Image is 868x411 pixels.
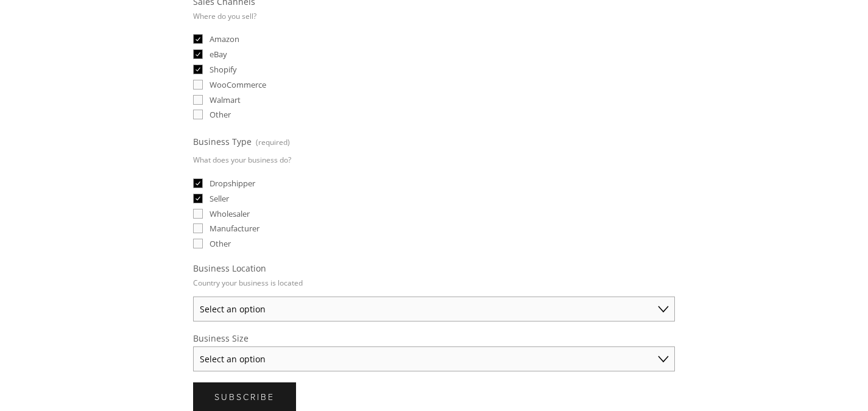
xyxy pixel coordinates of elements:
[193,332,249,344] span: Business Size
[214,391,275,402] span: Subscribe
[210,94,241,105] span: Walmart
[193,95,203,105] input: Walmart
[210,49,227,60] span: eBay
[210,64,237,75] span: Shopify
[256,133,290,151] span: (required)
[193,223,203,233] input: Manufacturer
[193,151,291,169] p: What does your business do?
[210,223,259,234] span: Manufacturer
[210,109,231,120] span: Other
[193,34,203,44] input: Amazon
[210,33,239,44] span: Amazon
[210,193,229,204] span: Seller
[193,178,203,188] input: Dropshipper
[193,297,675,321] select: Business Location
[210,178,255,189] span: Dropshipper
[193,7,256,25] p: Where do you sell?
[193,110,203,119] input: Other
[210,79,266,90] span: WooCommerce
[193,209,203,219] input: Wholesaler
[210,208,250,219] span: Wholesaler
[193,194,203,203] input: Seller
[193,239,203,248] input: Other
[193,262,266,274] span: Business Location
[193,80,203,90] input: WooCommerce
[193,136,252,147] span: Business Type
[193,346,675,371] select: Business Size
[193,65,203,74] input: Shopify
[210,238,231,249] span: Other
[193,274,303,292] p: Country your business is located
[193,49,203,59] input: eBay
[193,382,296,411] button: SubscribeSubscribe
